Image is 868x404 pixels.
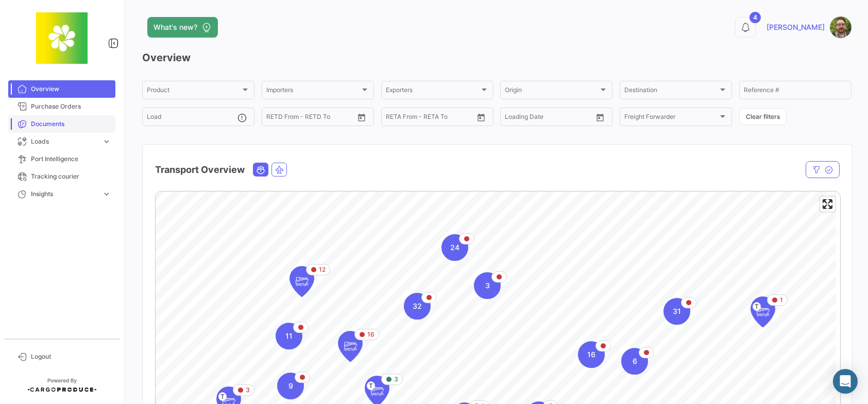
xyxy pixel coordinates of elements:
[8,150,115,168] a: Port Intelligence
[102,137,111,146] span: expand_more
[450,242,459,253] span: 24
[285,331,293,341] span: 11
[8,80,115,98] a: Overview
[621,348,648,375] div: Map marker
[277,373,304,399] div: Map marker
[404,293,431,320] div: Map marker
[31,154,111,164] span: Port Intelligence
[276,323,302,349] div: Map marker
[266,115,281,122] input: From
[413,301,422,311] span: 32
[142,50,852,65] h3: Overview
[319,265,326,274] span: 12
[31,102,111,111] span: Purchase Orders
[31,84,111,94] span: Overview
[753,302,761,311] span: T
[8,168,115,185] a: Tracking courier
[31,137,98,146] span: Loads
[367,330,375,339] span: 16
[624,115,718,122] span: Freight Forwarder
[386,115,400,122] input: From
[246,385,250,395] span: 3
[633,356,637,366] span: 6
[505,115,519,122] input: From
[36,12,88,64] img: 8664c674-3a9e-46e9-8cba-ffa54c79117b.jfif
[673,306,681,317] span: 31
[441,234,468,261] div: Map marker
[386,88,480,95] span: Exporters
[288,381,293,391] span: 9
[155,163,245,177] h4: Transport Overview
[526,115,568,122] input: To
[592,110,608,125] button: Open calendar
[266,88,360,95] span: Importers
[31,172,111,181] span: Tracking courier
[102,189,111,199] span: expand_more
[505,88,599,95] span: Origin
[833,369,858,394] div: Open Intercom Messenger
[751,296,775,327] div: Map marker
[367,381,375,390] span: T
[394,375,398,384] span: 3
[780,295,783,305] span: 1
[473,110,489,125] button: Open calendar
[663,298,690,325] div: Map marker
[820,197,835,212] button: Enter fullscreen
[474,272,501,299] div: Map marker
[147,17,218,38] button: What's new?
[147,88,241,95] span: Product
[272,163,286,176] button: Air
[288,115,330,122] input: To
[578,341,605,368] div: Map marker
[739,108,787,125] button: Clear filters
[31,119,111,129] span: Documents
[587,349,595,360] span: 16
[624,88,718,95] span: Destination
[218,392,227,401] span: T
[407,115,449,122] input: To
[485,280,490,291] span: 3
[354,110,369,125] button: Open calendar
[830,16,852,38] img: SR.jpg
[31,189,98,199] span: Insights
[338,331,363,362] div: Map marker
[8,115,115,133] a: Documents
[31,352,111,361] span: Logout
[290,266,314,297] div: Map marker
[154,22,197,32] span: What's new?
[253,163,268,176] button: Ocean
[767,22,825,32] span: [PERSON_NAME]
[8,98,115,115] a: Purchase Orders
